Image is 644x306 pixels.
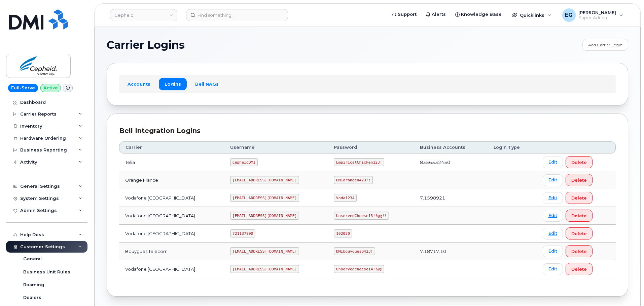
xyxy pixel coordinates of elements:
td: Vodafone [GEOGRAPHIC_DATA] [119,207,224,225]
button: Delete [566,156,593,168]
button: Delete [566,192,593,204]
td: Vodafone [GEOGRAPHIC_DATA] [119,225,224,243]
code: [EMAIL_ADDRESS][DOMAIN_NAME] [230,212,299,220]
a: Accounts [122,78,156,90]
span: Delete [571,266,587,272]
span: Delete [571,177,587,183]
button: Delete [566,174,593,186]
span: Delete [571,213,587,219]
code: DMIorange0423!! [334,176,373,184]
button: Delete [566,263,593,275]
code: [EMAIL_ADDRESS][DOMAIN_NAME] [230,194,299,202]
td: 7.1598921 [414,189,488,207]
th: Username [224,141,328,154]
td: Vodafone [GEOGRAPHIC_DATA] [119,260,224,278]
code: [EMAIL_ADDRESS][DOMAIN_NAME] [230,265,299,273]
code: DMIbouygues0423! [334,247,375,255]
button: Delete [566,210,593,222]
a: Edit [543,157,563,168]
code: Voda1234 [334,194,357,202]
td: 8356532450 [414,154,488,171]
button: Delete [566,245,593,257]
code: [EMAIL_ADDRESS][DOMAIN_NAME] [230,247,299,255]
th: Password [328,141,414,154]
td: Bouygues Telecom [119,243,224,260]
span: Delete [571,195,587,201]
div: Bell Integration Logins [119,126,616,136]
code: Unservedcheese14!!@@ [334,265,384,273]
code: [EMAIL_ADDRESS][DOMAIN_NAME] [230,176,299,184]
a: Bell NAGs [189,78,224,90]
a: Logins [159,78,187,90]
td: Vodafone [GEOGRAPHIC_DATA] [119,189,224,207]
a: Add Carrier Login [582,39,628,51]
td: 7.18717.10 [414,243,488,260]
a: Edit [543,210,563,222]
code: 102030 [334,229,352,237]
iframe: Messenger Launcher [615,277,639,301]
a: Edit [543,246,563,257]
th: Carrier [119,141,224,154]
a: Edit [543,228,563,239]
code: UnservedCheese13!!@@!! [334,212,389,220]
button: Delete [566,227,593,239]
a: Edit [543,263,563,275]
code: CepheidDMI [230,158,258,166]
a: Edit [543,192,563,204]
code: 72113799D [230,229,255,237]
th: Login Type [488,141,537,154]
td: Orange France [119,171,224,189]
span: Carrier Logins [107,40,185,50]
span: Delete [571,248,587,255]
span: Delete [571,230,587,237]
code: EmpiricalChicken123! [334,158,384,166]
a: Edit [543,174,563,186]
th: Business Accounts [414,141,488,154]
span: Delete [571,159,587,166]
td: Telia [119,154,224,171]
